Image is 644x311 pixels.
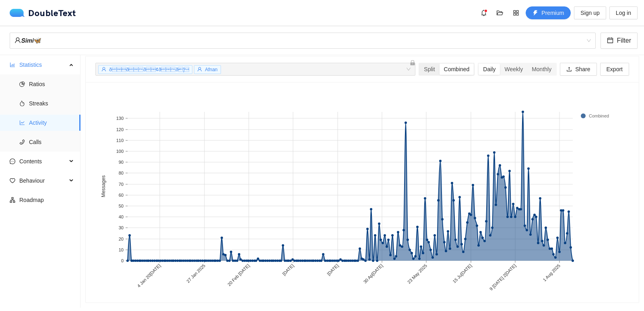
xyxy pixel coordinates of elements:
text: 60 [119,193,124,198]
text: 20 [119,237,124,241]
span: line-chart [19,120,25,126]
text: 110 [116,138,124,143]
button: appstore [510,6,522,19]
span: Premium [541,8,564,17]
span: Afnan [205,67,217,72]
button: uploadShare [560,63,597,76]
span: upload [566,66,572,73]
text: 40 [119,214,124,219]
span: Share [575,65,590,74]
span: bell [478,10,490,16]
text: 30 Ap[DATE] [362,263,384,284]
img: logo [10,9,28,17]
text: 10 [119,247,124,252]
text: [DATE] [326,263,339,276]
text: 120 [116,127,124,132]
button: thunderboltPremium [526,6,571,19]
span: ððð¢ðð¦ [109,67,189,72]
span: apartment [10,197,15,203]
span: user [197,67,202,72]
button: Export [600,63,629,76]
text: Messages [101,175,106,198]
span: user [101,67,106,72]
text: 1 Aug 2025 [542,263,561,282]
text: 100 [116,149,124,154]
span: bar-chart [10,62,15,68]
div: 𝙎𝙞𝙢𝙞🦋 [14,33,584,48]
button: folder-open [493,6,506,19]
text: 20 Feb [DATE] [227,263,250,287]
div: Weekly [500,64,527,75]
text: [DATE] [281,263,295,276]
span: message [10,159,15,164]
span: pie-chart [19,81,25,87]
span: Contents [19,153,67,169]
span: Calls [29,134,74,150]
button: bell [477,6,490,19]
span: thunderbolt [533,10,538,16]
text: 80 [119,171,124,175]
span: 𝙎𝙞𝙢𝙞🦋 [14,33,591,48]
span: Ratios [29,76,74,92]
a: logoDoubleText [10,9,76,17]
text: 50 [119,204,124,208]
button: calendarFilter [601,33,638,49]
button: Log in [609,6,638,19]
text: 70 [119,182,124,187]
text: 130 [116,116,124,121]
text: 27 Jan 2025 [186,263,206,284]
text: 9 [DATE] 2[DATE] [489,263,517,291]
span: Activity [29,115,74,131]
span: Log in [616,8,631,17]
div: Daily [479,64,500,75]
div: Combined [440,64,474,75]
text: 23 May 2025 [407,263,428,284]
span: Statistics [19,57,67,73]
span: folder-open [494,10,506,16]
span: heart [10,178,15,183]
text: 0 [121,258,124,263]
span: Behaviour [19,173,67,189]
text: 30 [119,225,124,230]
span: calendar [607,37,613,45]
span: Sign up [580,8,599,17]
text: 90 [119,160,124,165]
span: fire [19,101,25,106]
span: appstore [510,10,522,16]
span: user [14,37,21,43]
span: Streaks [29,95,74,111]
button: Sign up [574,6,606,19]
span: Export [607,65,623,74]
text: 15 Ju[DATE] [452,263,473,284]
div: DoubleText [10,9,76,17]
div: Monthly [527,64,556,75]
span: phone [19,139,25,145]
text: 4 Jan 20[DATE] [136,263,161,288]
span: Roadmap [19,192,74,208]
span: lock [410,60,415,66]
div: Split [419,64,439,75]
span: Filter [617,35,631,45]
